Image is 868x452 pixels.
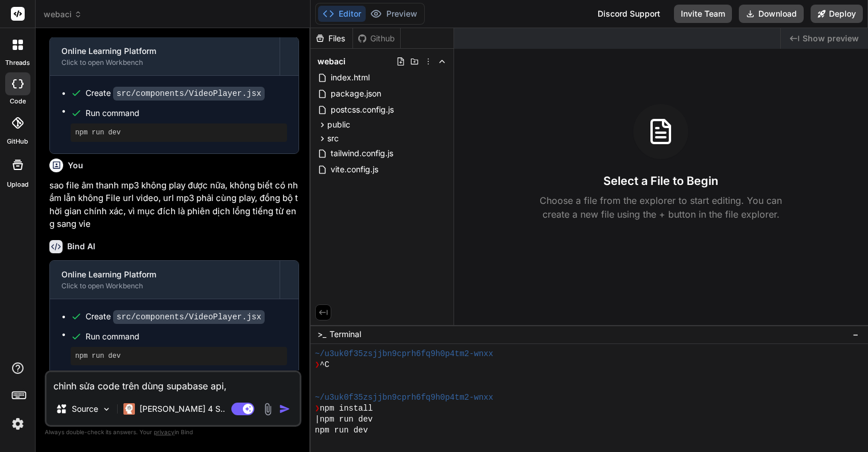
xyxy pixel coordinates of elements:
span: ~/u3uk0f35zsjjbn9cprh6fq9h0p4tm2-wnxx [315,392,494,403]
button: Editor [318,6,366,22]
button: Download [739,5,804,23]
div: Click to open Workbench [61,58,268,67]
span: npm install [320,403,373,414]
span: >_ [317,329,326,340]
div: Online Learning Platform [61,45,268,57]
div: Files [311,33,352,44]
p: sao file âm thanh mp3 không play được nữa, không biết có nhầm lẫn không File url video, url mp3 p... [49,179,299,231]
span: − [852,329,859,340]
span: vite.config.js [330,163,379,176]
h6: Bind AI [67,241,95,252]
p: Source [72,403,98,415]
label: Upload [7,180,29,190]
pre: npm run dev [75,128,282,137]
span: public [327,119,350,130]
span: tailwind.config.js [330,146,394,160]
div: Click to open Workbench [61,281,268,291]
span: postcss.config.js [330,103,395,117]
h3: Select a File to Begin [603,173,718,189]
span: ❯ [315,403,320,414]
img: settings [8,414,28,434]
img: Claude 4 Sonnet [123,403,135,415]
span: src [327,133,339,144]
span: Run command [86,107,287,119]
div: Create [86,311,265,323]
span: npm run dev [315,425,368,436]
label: GitHub [7,137,28,146]
span: package.json [330,87,382,101]
span: webaci [317,56,346,67]
pre: npm run dev [75,351,282,361]
span: Run command [86,331,287,342]
div: Discord Support [591,5,667,23]
code: src/components/VideoPlayer.jsx [113,87,265,101]
label: threads [5,58,30,68]
img: Pick Models [102,404,111,414]
span: Show preview [803,33,859,44]
span: ^C [320,360,330,370]
button: Invite Team [674,5,732,23]
textarea: chỉnh sửa code trên dùng supabase api [46,372,300,393]
span: |npm run dev [315,414,373,425]
div: Online Learning Platform [61,269,268,280]
code: src/components/VideoPlayer.jsx [113,310,265,324]
span: ❯ [315,360,320,370]
span: webaci [44,9,82,20]
button: Preview [366,6,422,22]
span: ~/u3uk0f35zsjjbn9cprh6fq9h0p4tm2-wnxx [315,349,494,360]
p: Choose a file from the explorer to start editing. You can create a new file using the + button in... [532,194,789,221]
h6: You [68,160,83,171]
div: Create [86,87,265,99]
button: Deploy [811,5,863,23]
span: Terminal [330,329,361,340]
button: − [850,325,861,343]
span: index.html [330,71,371,84]
span: privacy [154,428,175,435]
button: Online Learning PlatformClick to open Workbench [50,37,280,75]
div: Github [353,33,400,44]
p: [PERSON_NAME] 4 S.. [139,403,225,415]
button: Online Learning PlatformClick to open Workbench [50,261,280,299]
p: Always double-check its answers. Your in Bind [45,427,301,438]
img: icon [279,403,290,415]
label: code [10,96,26,106]
img: attachment [261,403,274,416]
